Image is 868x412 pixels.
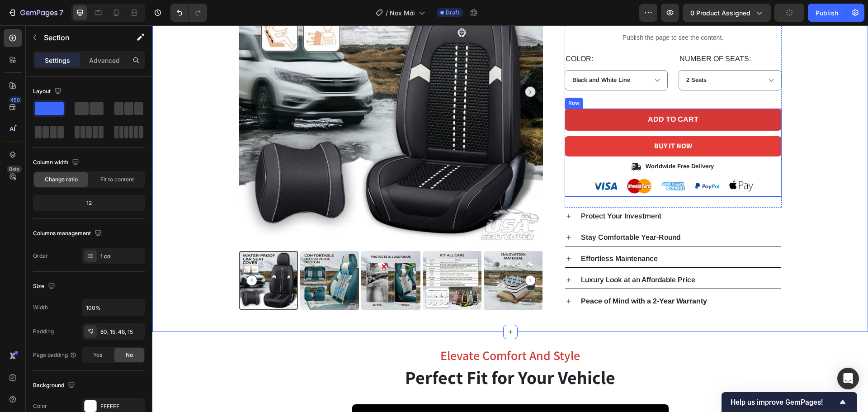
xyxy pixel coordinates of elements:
[412,111,629,131] button: Buy it now
[59,7,63,18] p: 7
[35,197,143,209] div: 12
[429,208,528,216] p: Stay Comfortable Year-Round
[33,379,77,392] div: Background
[33,156,81,169] div: Column width
[148,226,207,284] img: Nox 2023 Full Set Universal Breathable Waterproof Vehicle Leather Cover For Cars Suv
[33,227,104,240] div: Columns management
[412,83,629,105] button: Add to cart
[427,207,529,217] div: Rich Text Editor. Editing area: main
[690,8,750,18] span: 0 product assigned
[94,250,105,260] button: Carousel Back Arrow
[429,230,505,237] p: Effortless Maintenance
[33,351,77,359] div: Page padding
[427,271,556,281] div: Rich Text Editor. Editing area: main
[427,228,507,238] div: Rich Text Editor. Editing area: main
[492,137,562,146] div: Rich Text Editor. Editing area: main
[9,96,22,104] div: 450
[429,272,555,279] strong: Peace of Mind with a 2-Year Warranty
[45,56,70,65] p: Settings
[33,252,48,260] div: Order
[683,4,771,22] button: 0 product assigned
[33,280,57,293] div: Size
[731,398,837,407] span: Help us improve GemPages!
[89,56,120,65] p: Advanced
[100,252,143,260] div: 1 col
[33,327,54,336] div: Padding
[100,175,134,184] span: Fit to content
[502,114,540,128] div: Buy it now
[87,339,629,365] h2: Perfect Fit for Your Vehicle
[493,137,561,145] p: Worldwide Free Delivery
[427,250,544,260] div: Rich Text Editor. Editing area: main
[87,321,629,339] h2: Elevate Comfort And Style
[45,175,78,184] span: Change ratio
[412,8,629,17] p: Publish the page to see the content.
[170,4,207,22] div: Undo/Redo
[373,61,383,72] button: Carousel Next Arrow
[731,397,848,407] button: Show survey - Help us improve GemPages!
[526,28,599,39] legend: NUMBER OF SEATS:
[100,403,143,411] div: FFFFFF
[44,32,118,43] p: Section
[126,351,133,359] span: No
[270,226,329,284] img: Nox 2023 Full Set Universal Breathable Waterproof Vehicle Leather Cover For Cars Suv
[33,303,48,312] div: Width
[429,187,509,194] p: Protect Your Investment
[495,90,546,99] div: Add to cart
[4,4,67,22] button: 7
[331,226,390,284] img: Nox 2023 Full Set Universal Breathable Waterproof Vehicle Leather Cover For Cars Suv
[100,328,143,336] div: 80, 15, 48, 15
[390,8,415,18] span: Nox Mới
[33,402,47,410] div: Color
[439,150,602,171] img: gempages_508664438639821945-5deddf0f-7d2f-4b46-b40d-1a002fa7bfe1.png
[816,8,838,18] div: Publish
[427,186,510,196] div: Rich Text Editor. Editing area: main
[386,8,388,18] span: /
[7,166,22,173] div: Beta
[446,9,459,17] span: Draft
[93,351,102,359] span: Yes
[209,226,268,284] img: Nox 2023 Full Set Universal Breathable Waterproof Vehicle Leather Cover For Cars Suv
[429,251,543,258] p: Luxury Look at an Affordable Price
[152,25,868,412] iframe: Design area
[808,4,846,22] button: Publish
[82,299,145,316] input: Auto
[33,85,63,98] div: Layout
[412,28,442,39] legend: COLOR:
[414,74,429,82] div: Row
[373,250,383,260] button: Carousel Next Arrow
[837,368,859,389] div: Open Intercom Messenger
